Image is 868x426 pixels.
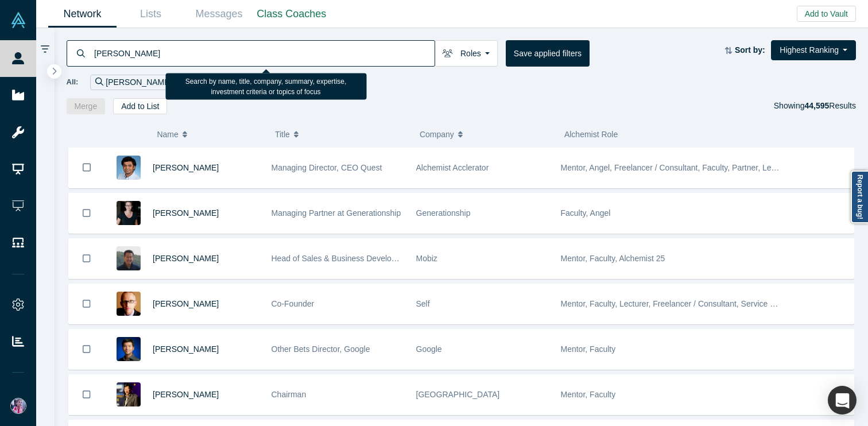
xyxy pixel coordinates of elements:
a: Class Coaches [253,1,330,28]
span: Alchemist Acclerator [416,163,489,172]
div: Showing [774,98,856,114]
button: Bookmark [69,330,104,369]
a: [PERSON_NAME] [153,390,219,399]
span: Managing Director, CEO Quest [272,163,382,172]
img: Michael Chang's Profile Image [117,246,141,270]
img: Alex Miguel's Account [10,398,26,414]
span: Faculty, Angel [561,208,611,218]
a: [PERSON_NAME] [153,344,219,354]
span: Chairman [272,390,307,399]
button: Name [157,122,263,146]
button: Roles [435,40,498,67]
img: Robert Winder's Profile Image [117,292,141,316]
span: Head of Sales & Business Development (interim) [272,254,445,263]
a: Network [48,1,117,28]
a: Lists [117,1,185,28]
span: Title [275,122,290,146]
button: Add to Vault [797,6,856,22]
a: Messages [185,1,253,28]
span: Mentor, Faculty [561,344,616,354]
strong: 44,595 [804,101,829,110]
img: Rachel Chalmers's Profile Image [117,201,141,225]
button: Remove Filter [172,76,180,89]
a: [PERSON_NAME] [153,163,219,172]
button: Add to List [113,98,167,114]
button: Bookmark [69,239,104,278]
img: Timothy Chou's Profile Image [117,382,141,406]
a: [PERSON_NAME] [153,299,219,308]
button: Company [420,122,552,146]
span: Self [416,299,430,308]
div: [PERSON_NAME] [90,75,185,90]
span: Alchemist Role [564,130,618,139]
button: Bookmark [69,148,104,188]
span: Managing Partner at Generationship [272,208,401,218]
button: Bookmark [69,193,104,233]
button: Title [275,122,408,146]
span: Company [420,122,454,146]
span: Name [157,122,178,146]
img: Gnani Palanikumar's Profile Image [117,156,141,180]
span: All: [67,76,79,88]
span: Mentor, Angel, Freelancer / Consultant, Faculty, Partner, Lecturer, VC [561,163,807,172]
a: [PERSON_NAME] [153,208,219,218]
button: Bookmark [69,375,104,415]
strong: Sort by: [735,45,765,55]
button: Merge [67,98,106,114]
button: Bookmark [69,284,104,324]
span: Mentor, Faculty [561,390,616,399]
img: Alchemist Vault Logo [10,12,26,28]
a: Report a bug! [851,171,868,223]
span: Results [804,101,856,110]
span: Co-Founder [272,299,315,308]
span: Generationship [416,208,471,218]
a: [PERSON_NAME] [153,254,219,263]
span: Mentor, Faculty, Alchemist 25 [561,254,665,263]
span: Mobiz [416,254,437,263]
span: Other Bets Director, Google [272,344,370,354]
span: [GEOGRAPHIC_DATA] [416,390,500,399]
img: Steven Kan's Profile Image [117,337,141,361]
input: Search by name, title, company, summary, expertise, investment criteria or topics of focus [93,40,435,67]
button: Highest Ranking [771,40,856,60]
span: Google [416,344,442,354]
button: Save applied filters [506,40,590,67]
